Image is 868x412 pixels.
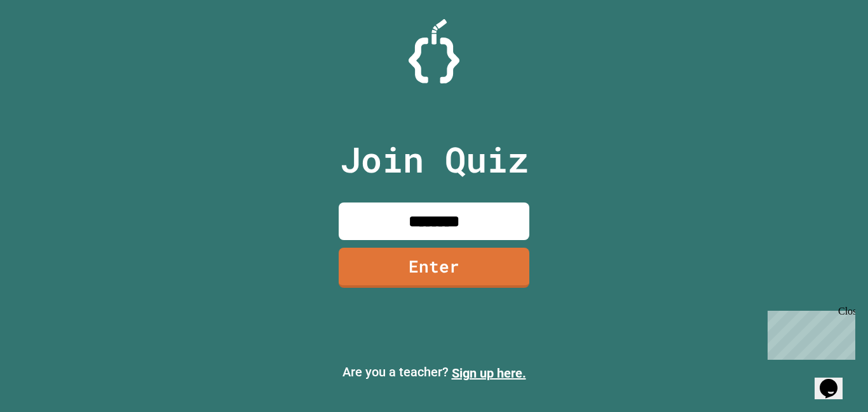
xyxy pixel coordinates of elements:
[339,248,529,288] a: Enter
[340,133,529,186] p: Join Quiz
[5,5,88,81] div: Chat with us now!Close
[10,362,858,383] p: Are you a teacher?
[409,19,459,83] img: Logo.svg
[815,361,855,399] iframe: chat widget
[763,306,855,360] iframe: chat widget
[452,366,526,381] a: Sign up here.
